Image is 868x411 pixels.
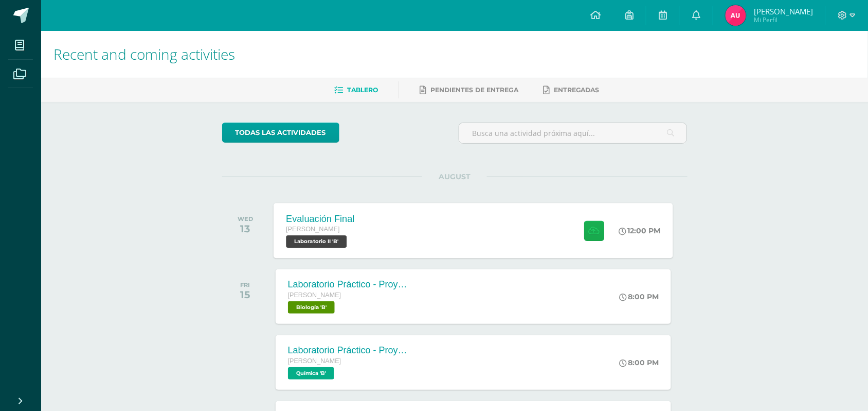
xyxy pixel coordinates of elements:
[459,123,687,143] input: Busca una actividad próxima aquí...
[288,301,335,314] span: Biología 'B'
[619,292,659,301] div: 8:00 PM
[420,82,518,98] a: Pendientes de entrega
[286,226,340,233] span: [PERSON_NAME]
[347,86,378,94] span: Tablero
[288,367,334,380] span: Química 'B'
[334,82,378,98] a: Tablero
[288,345,411,356] div: Laboratorio Práctico - Proyecto de Unidad
[240,288,250,301] div: 15
[286,235,347,248] span: Laboratorio II 'B'
[726,5,746,26] img: 614365b5d1f1b14c8a5c16768cf80ca9.png
[222,123,339,143] a: todas las Actividades
[619,358,659,367] div: 8:00 PM
[754,6,813,16] span: [PERSON_NAME]
[430,86,518,94] span: Pendientes de entrega
[619,226,661,235] div: 12:00 PM
[422,172,487,181] span: AUGUST
[286,213,354,224] div: Evaluación Final
[53,44,235,64] span: Recent and coming activities
[288,292,341,299] span: [PERSON_NAME]
[288,279,411,290] div: Laboratorio Práctico - Proyecto de Unidad
[238,222,253,235] div: 13
[288,357,341,365] span: [PERSON_NAME]
[554,86,600,94] span: Entregadas
[543,82,600,98] a: Entregadas
[754,15,813,24] span: Mi Perfil
[238,215,253,222] div: WED
[240,281,250,288] div: FRI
